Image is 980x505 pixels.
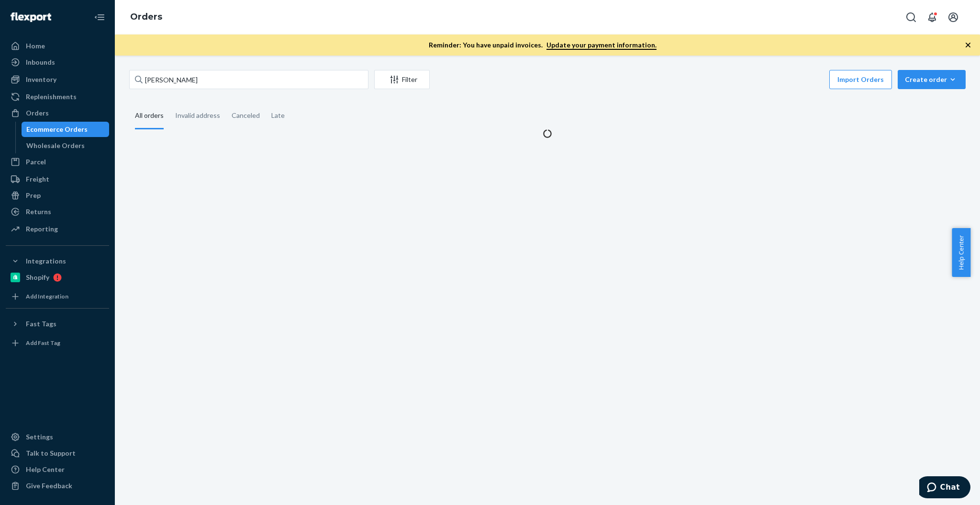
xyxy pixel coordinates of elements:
[175,103,220,128] div: Invalid address
[6,204,109,219] a: Returns
[6,188,109,203] a: Prep
[374,70,430,89] button: Filter
[26,465,65,474] div: Help Center
[271,103,285,128] div: Late
[26,92,77,102] div: Replenishments
[11,12,51,22] img: Flexport logo
[944,8,963,27] button: Open account menu
[26,256,66,266] div: Integrations
[135,103,164,129] div: All orders
[26,224,58,234] div: Reporting
[375,75,429,84] div: Filter
[6,270,109,285] a: Shopify
[6,335,109,351] a: Add Fast Tag
[26,319,56,329] div: Fast Tags
[26,174,49,184] div: Freight
[919,476,970,500] iframe: Opens a widget where you can chat to one of our agents
[6,72,109,87] a: Inventory
[26,432,53,442] div: Settings
[905,75,958,84] div: Create order
[26,41,45,51] div: Home
[122,3,170,31] ol: breadcrumbs
[6,316,109,332] button: Fast Tags
[6,38,109,54] a: Home
[26,448,76,458] div: Talk to Support
[6,253,109,269] button: Integrations
[26,273,49,282] div: Shopify
[6,105,109,121] a: Orders
[22,122,110,137] a: Ecommerce Orders
[898,70,966,89] button: Create order
[129,70,368,89] input: Search orders
[6,221,109,237] a: Reporting
[26,108,49,118] div: Orders
[952,228,970,277] button: Help Center
[6,89,109,104] a: Replenishments
[232,103,260,128] div: Canceled
[26,125,88,134] div: Ecommerce Orders
[26,481,72,491] div: Give Feedback
[22,138,110,153] a: Wholesale Orders
[6,289,109,304] a: Add Integration
[26,292,68,300] div: Add Integration
[6,154,109,170] a: Parcel
[26,57,55,67] div: Inbounds
[429,40,657,50] p: Reminder: You have unpaid invoices.
[26,191,41,200] div: Prep
[829,70,892,89] button: Import Orders
[130,11,162,22] a: Orders
[6,55,109,70] a: Inbounds
[546,41,657,50] a: Update your payment information.
[26,141,85,150] div: Wholesale Orders
[6,446,109,461] button: Talk to Support
[923,8,942,27] button: Open notifications
[90,8,109,27] button: Close Navigation
[6,429,109,445] a: Settings
[6,172,109,187] a: Freight
[6,478,109,494] button: Give Feedback
[26,75,56,84] div: Inventory
[26,207,51,217] div: Returns
[26,339,60,347] div: Add Fast Tag
[6,462,109,477] a: Help Center
[26,157,46,167] div: Parcel
[902,8,921,27] button: Open Search Box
